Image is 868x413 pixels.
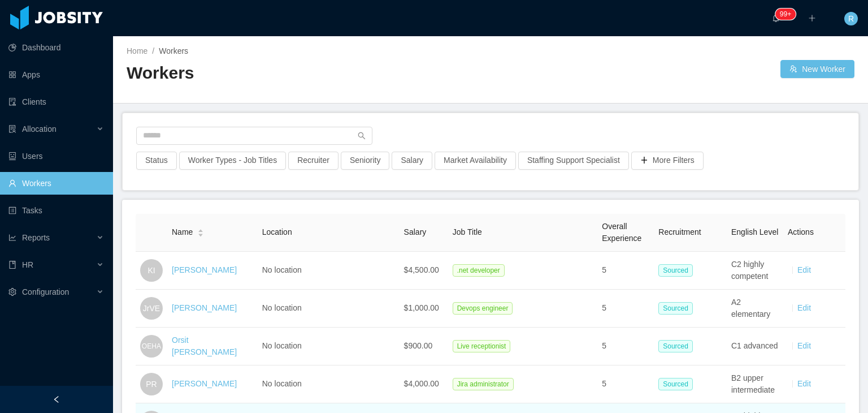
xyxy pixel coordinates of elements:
[602,222,641,243] span: Overall Experience
[198,228,204,231] i: icon: caret-up
[172,303,237,312] a: [PERSON_NAME]
[404,227,427,236] span: Salary
[404,379,439,388] span: $4,000.00
[597,365,654,403] td: 5
[435,152,516,170] button: Market Availability
[127,62,491,85] h2: Workers
[8,145,104,167] a: icon: robotUsers
[453,340,511,352] span: Live receptionist
[146,373,157,395] span: PR
[797,303,811,312] a: Edit
[404,303,439,312] span: $1,000.00
[8,234,16,242] i: icon: line-chart
[404,341,433,350] span: $900.00
[797,265,811,274] a: Edit
[136,152,177,170] button: Status
[392,152,432,170] button: Salary
[453,302,513,315] span: Devops engineer
[179,152,286,170] button: Worker Types - Job Titles
[8,199,104,222] a: icon: profileTasks
[152,46,154,55] span: /
[597,290,654,328] td: 5
[143,297,160,320] span: JrVE
[22,233,50,242] span: Reports
[258,328,400,365] td: No location
[848,12,854,25] span: R
[597,328,654,365] td: 5
[808,14,816,22] i: icon: plus
[22,124,57,134] span: Allocation
[658,227,701,236] span: Recruitment
[8,288,16,296] i: icon: setting
[597,252,654,290] td: 5
[258,290,400,328] td: No location
[658,341,697,350] a: Sourced
[262,227,292,236] span: Location
[658,340,693,352] span: Sourced
[453,378,514,390] span: Jira administrator
[172,335,237,356] a: Orsit [PERSON_NAME]
[518,152,629,170] button: Staffing Support Specialist
[22,287,69,296] span: Configuration
[453,264,505,277] span: .net developer
[631,152,704,170] button: icon: plusMore Filters
[288,152,338,170] button: Recruiter
[658,264,693,277] span: Sourced
[358,132,366,140] i: icon: search
[8,63,104,86] a: icon: appstoreApps
[8,91,104,113] a: icon: auditClients
[658,378,693,390] span: Sourced
[780,60,854,78] button: icon: usergroup-addNew Worker
[797,379,811,388] a: Edit
[22,260,33,269] span: HR
[772,14,780,22] i: icon: bell
[727,365,783,403] td: B2 upper intermediate
[8,172,104,195] a: icon: userWorkers
[147,259,155,282] span: KI
[797,341,811,350] a: Edit
[198,232,204,235] i: icon: caret-down
[172,379,237,388] a: [PERSON_NAME]
[453,227,482,236] span: Job Title
[8,125,16,133] i: icon: solution
[727,252,783,290] td: C2 highly competent
[727,290,783,328] td: A2 elementary
[127,46,147,55] a: Home
[404,265,439,274] span: $4,500.00
[775,8,796,20] sup: 237
[159,46,188,55] span: Workers
[142,336,161,356] span: OEHA
[197,227,204,235] div: Sort
[731,227,778,236] span: English Level
[8,36,104,59] a: icon: pie-chartDashboard
[658,379,697,388] a: Sourced
[788,227,814,236] span: Actions
[8,261,16,269] i: icon: book
[658,302,693,315] span: Sourced
[172,226,193,238] span: Name
[727,328,783,365] td: C1 advanced
[658,303,697,312] a: Sourced
[658,265,697,274] a: Sourced
[258,365,400,403] td: No location
[258,252,400,290] td: No location
[172,265,237,274] a: [PERSON_NAME]
[341,152,389,170] button: Seniority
